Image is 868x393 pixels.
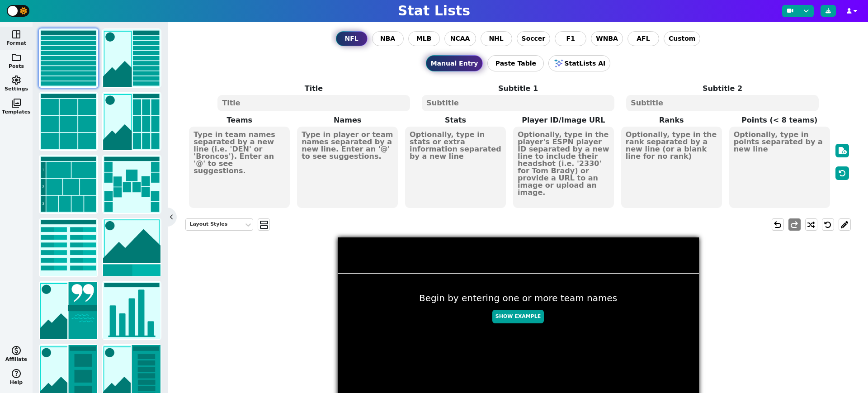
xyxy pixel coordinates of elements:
[772,219,783,230] span: undo
[189,221,240,228] div: Layout Styles
[726,115,834,126] label: Points (< 8 teams)
[789,219,800,230] span: redo
[185,115,293,126] label: Teams
[103,93,160,150] img: grid with image
[40,282,97,339] img: news/quote
[398,3,470,19] h1: Stat Lists
[450,34,470,43] span: NCAA
[11,29,22,40] span: space_dashboard
[212,83,416,94] label: Title
[11,98,22,109] span: photo_library
[426,55,483,71] button: Manual Entry
[620,83,825,94] label: Subtitle 2
[103,29,160,87] img: list with image
[772,218,784,231] button: undo
[416,83,620,94] label: Subtitle 1
[788,218,801,231] button: redo
[401,115,509,126] label: Stats
[11,368,22,379] span: help
[618,115,726,126] label: Ranks
[40,219,97,276] img: scores
[11,52,22,63] span: folder
[487,55,544,71] button: Paste Table
[522,34,546,43] span: Soccer
[103,282,160,339] img: chart
[103,219,160,276] img: matchup
[489,34,503,43] span: NHL
[40,156,97,213] img: tier
[566,34,575,43] span: F1
[492,310,544,324] button: Show Example
[11,345,22,356] span: monetization_on
[596,34,618,43] span: WNBA
[103,156,160,213] img: bracket
[40,29,97,87] img: list
[548,55,610,71] button: StatLists AI
[338,292,699,328] div: Begin by entering one or more team names
[509,115,618,126] label: Player ID/Image URL
[637,34,650,43] span: AFL
[344,34,358,43] span: NFL
[293,115,401,126] label: Names
[669,34,695,43] span: Custom
[416,34,432,43] span: MLB
[380,34,395,43] span: NBA
[11,75,22,85] span: settings
[40,93,97,150] img: grid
